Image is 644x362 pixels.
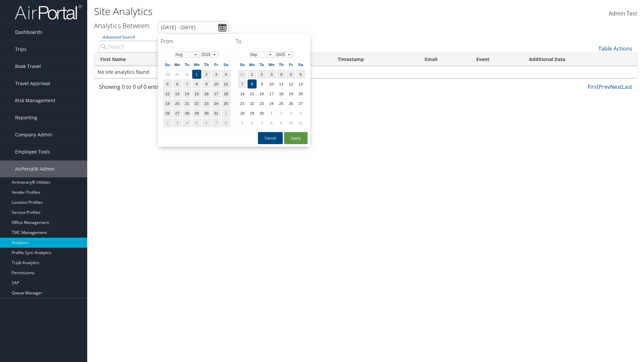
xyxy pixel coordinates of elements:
td: 5 [238,118,247,127]
td: 17 [212,89,221,98]
td: 1 [248,70,257,79]
td: 10 [212,79,221,88]
td: 24 [267,99,276,108]
td: 22 [248,99,257,108]
td: 6 [296,70,305,79]
td: 6 [173,79,182,88]
span: Reporting [15,109,37,126]
th: Th [277,60,286,69]
td: 3 [173,118,182,127]
td: 25 [277,99,286,108]
span: Book Travel [15,58,41,75]
td: 4 [221,70,230,79]
td: 31 [238,70,247,79]
td: 31 [212,109,221,118]
td: 28 [238,109,247,118]
th: Mo [248,60,257,69]
td: 2 [163,118,172,127]
td: 8 [267,118,276,127]
span: Risk Management [15,92,55,109]
td: 17 [267,89,276,98]
td: 4 [296,109,305,118]
td: 2 [257,70,266,79]
td: 24 [212,99,221,108]
span: Employee Tools [15,143,50,160]
td: 22 [192,99,201,108]
th: Su [163,60,172,69]
td: 3 [212,70,221,79]
td: 12 [163,89,172,98]
a: Next [610,83,622,90]
td: 7 [182,79,192,88]
th: Sa [296,60,305,69]
td: 25 [221,99,230,108]
td: 7 [212,118,221,127]
td: 18 [221,89,230,98]
td: 8 [221,118,230,127]
td: 23 [257,99,266,108]
td: No site analytics found [94,66,637,78]
td: 19 [163,99,172,108]
a: Admin Test [609,3,637,24]
td: 21 [238,99,247,108]
img: airportal-logo.png [15,4,82,20]
h1: Site Analytics [94,4,456,18]
span: Dashboards [15,24,42,41]
td: 12 [286,79,296,88]
td: 16 [257,89,266,98]
td: 15 [248,89,257,98]
input: [DATE] - [DATE] [158,21,228,34]
h4: To [235,38,308,45]
td: 4 [182,118,192,127]
td: 9 [257,79,266,88]
button: Cancel [258,132,283,144]
td: 8 [192,79,201,88]
td: 8 [248,79,257,88]
td: 11 [277,79,286,88]
th: Additional Data [523,53,637,66]
td: 3 [286,109,296,118]
span: Company Admin [15,126,52,143]
td: 15 [192,89,201,98]
a: Prev [599,83,610,90]
td: 3 [267,70,276,79]
td: 2 [202,70,211,79]
td: 16 [202,89,211,98]
td: 29 [248,109,257,118]
div: Showing 0 to 0 of 0 entries [99,83,225,94]
td: 10 [286,118,296,127]
a: Table Actions [598,45,632,52]
td: 1 [221,109,230,118]
th: First Name: activate to sort column ascending [94,53,180,66]
input: Advanced Search [99,41,225,53]
a: Last [622,83,632,90]
a: First [588,83,599,90]
td: 11 [221,79,230,88]
td: 14 [182,89,192,98]
td: 9 [277,118,286,127]
th: Timestamp: activate to sort column descending [332,53,419,66]
td: 18 [277,89,286,98]
td: 19 [286,89,296,98]
td: 14 [238,89,247,98]
td: 7 [257,118,266,127]
span: Trips [15,41,26,58]
h4: From [161,38,233,45]
td: 27 [173,109,182,118]
td: 11 [296,118,305,127]
td: 5 [286,70,296,79]
td: 30 [257,109,266,118]
td: 4 [277,70,286,79]
td: 30 [173,70,182,79]
h3: Analytics Between: [94,21,151,30]
td: 13 [296,79,305,88]
th: We [267,60,276,69]
td: 20 [296,89,305,98]
td: 13 [173,89,182,98]
td: 7 [238,79,247,88]
td: 31 [182,70,192,79]
td: 26 [163,109,172,118]
td: 30 [202,109,211,118]
td: 1 [267,109,276,118]
td: 21 [182,99,192,108]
